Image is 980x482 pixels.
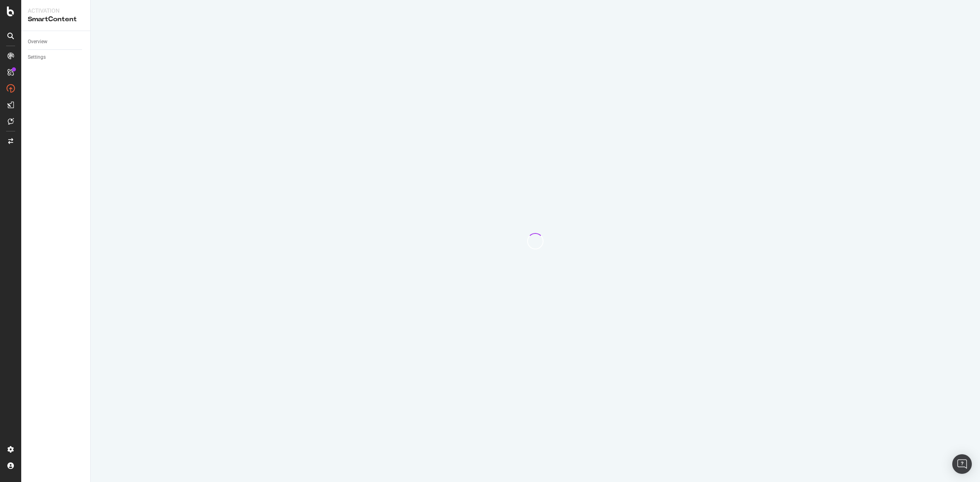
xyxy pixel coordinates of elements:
[28,38,85,46] a: Overview
[28,38,47,46] div: Overview
[28,53,46,62] div: Settings
[952,454,972,474] div: Open Intercom Messenger
[28,53,85,62] a: Settings
[28,7,84,15] div: Activation
[28,15,84,24] div: SmartContent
